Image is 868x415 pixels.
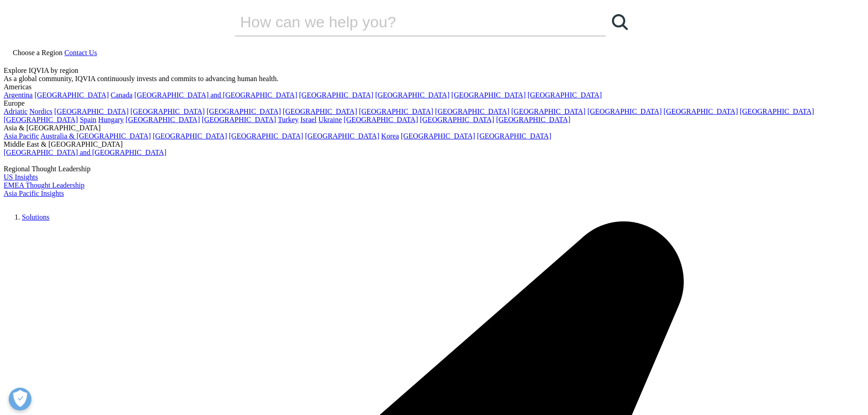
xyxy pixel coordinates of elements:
[612,14,628,30] svg: Search
[375,91,449,99] a: [GEOGRAPHIC_DATA]
[420,116,494,123] a: [GEOGRAPHIC_DATA]
[4,83,864,91] div: Americas
[435,108,509,115] a: [GEOGRAPHIC_DATA]
[4,124,864,132] div: Asia & [GEOGRAPHIC_DATA]
[153,132,227,140] a: [GEOGRAPHIC_DATA]
[4,173,38,181] a: US Insights
[134,91,297,99] a: [GEOGRAPHIC_DATA] and [GEOGRAPHIC_DATA]
[29,108,52,115] a: Nordics
[4,140,864,149] div: Middle East & [GEOGRAPHIC_DATA]
[305,132,379,140] a: [GEOGRAPHIC_DATA]
[359,108,433,115] a: [GEOGRAPHIC_DATA]
[4,91,33,99] a: Argentina
[496,116,570,123] a: [GEOGRAPHIC_DATA]
[4,75,864,83] div: As a global community, IQVIA continuously invests and commits to advancing human health.
[4,165,864,173] div: Regional Thought Leadership
[80,116,96,123] a: Spain
[64,49,97,56] a: Contact Us
[278,116,299,123] a: Turkey
[299,91,373,99] a: [GEOGRAPHIC_DATA]
[54,108,128,115] a: [GEOGRAPHIC_DATA]
[22,213,49,221] a: Solutions
[111,91,133,99] a: Canada
[740,108,814,115] a: [GEOGRAPHIC_DATA]
[300,116,317,123] a: Israel
[344,116,418,123] a: [GEOGRAPHIC_DATA]
[206,108,281,115] a: [GEOGRAPHIC_DATA]
[381,132,399,140] a: Korea
[606,8,633,36] a: Search
[283,108,357,115] a: [GEOGRAPHIC_DATA]
[126,116,200,123] a: [GEOGRAPHIC_DATA]
[35,91,109,99] a: [GEOGRAPHIC_DATA]
[477,132,551,140] a: [GEOGRAPHIC_DATA]
[4,149,166,156] a: [GEOGRAPHIC_DATA] and [GEOGRAPHIC_DATA]
[9,388,31,410] button: Präferenzen öffnen
[130,108,205,115] a: [GEOGRAPHIC_DATA]
[4,190,64,197] a: Asia Pacific Insights
[4,67,864,75] div: Explore IQVIA by region
[452,91,526,99] a: [GEOGRAPHIC_DATA]
[41,132,151,140] a: Australia & [GEOGRAPHIC_DATA]
[4,116,78,123] a: [GEOGRAPHIC_DATA]
[4,99,864,108] div: Europe
[202,116,276,123] a: [GEOGRAPHIC_DATA]
[318,116,342,123] a: Ukraine
[528,91,602,99] a: [GEOGRAPHIC_DATA]
[229,132,303,140] a: [GEOGRAPHIC_DATA]
[401,132,475,140] a: [GEOGRAPHIC_DATA]
[4,132,39,140] a: Asia Pacific
[13,49,62,56] span: Choose a Region
[235,8,580,36] input: Search
[4,181,84,189] a: EMEA Thought Leadership
[587,108,662,115] a: [GEOGRAPHIC_DATA]
[98,116,124,123] a: Hungary
[663,108,738,115] a: [GEOGRAPHIC_DATA]
[4,108,27,115] a: Adriatic
[511,108,586,115] a: [GEOGRAPHIC_DATA]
